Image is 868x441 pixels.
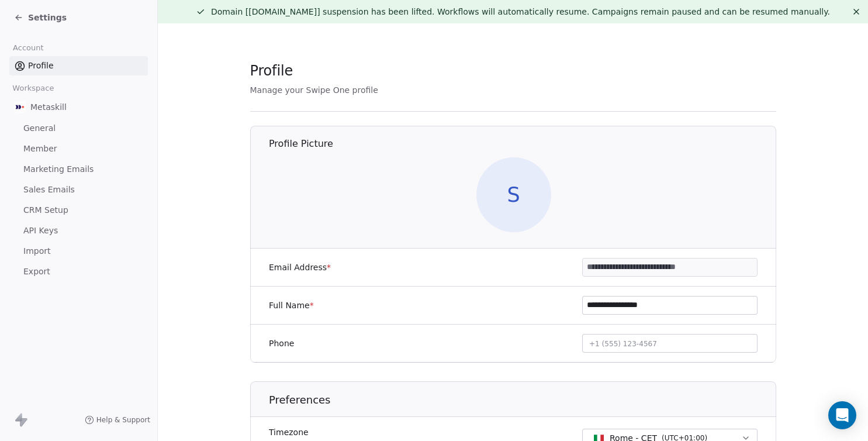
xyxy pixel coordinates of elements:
label: Timezone [269,426,439,438]
span: Profile [250,62,293,80]
span: CRM Setup [23,204,68,216]
span: Domain [[DOMAIN_NAME]] suspension has been lifted. Workflows will automatically resume. Campaigns... [211,7,830,16]
span: Sales Emails [23,184,75,196]
span: S [476,157,551,232]
span: Profile [28,60,54,72]
label: Full Name [269,299,314,311]
span: Settings [28,12,67,23]
span: Account [8,39,49,57]
span: Manage your Swipe One profile [250,85,378,95]
label: Phone [269,337,294,349]
a: General [9,119,148,138]
button: +1 (555) 123-4567 [582,334,758,353]
h1: Profile Picture [269,137,777,150]
a: CRM Setup [9,201,148,220]
a: Sales Emails [9,180,148,199]
span: Member [23,143,57,155]
span: Export [23,266,50,278]
img: AVATAR%20METASKILL%20-%20Colori%20Positivo.png [14,101,26,113]
a: Marketing Emails [9,160,148,179]
a: Import [9,242,148,261]
span: Import [23,245,50,257]
a: Settings [14,12,67,23]
span: Workspace [8,80,59,97]
span: General [23,122,56,135]
label: Email Address [269,261,331,273]
span: Marketing Emails [23,163,94,175]
a: API Keys [9,221,148,240]
a: Member [9,139,148,159]
h1: Preferences [269,393,777,407]
span: +1 (555) 123-4567 [589,340,657,348]
a: Export [9,262,148,281]
span: Help & Support [96,415,150,425]
a: Help & Support [85,415,150,425]
div: Open Intercom Messenger [828,401,856,429]
span: API Keys [23,225,58,237]
a: Profile [9,56,148,75]
span: Metaskill [30,101,67,113]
